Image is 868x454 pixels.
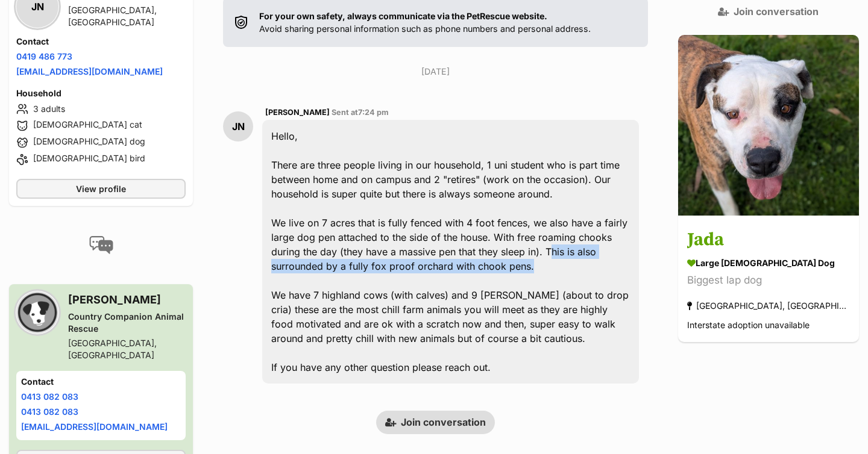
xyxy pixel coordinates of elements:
[16,179,186,199] a: View profile
[21,391,78,402] a: 0413 082 083
[376,411,495,434] a: Join conversation
[68,291,186,308] h3: [PERSON_NAME]
[223,65,648,78] p: [DATE]
[262,120,639,384] div: Hello, There are three people living in our household, 1 uni student who is part time between hom...
[265,108,330,117] span: [PERSON_NAME]
[68,311,186,335] div: Country Companion Animal Rescue
[223,111,253,141] div: JN
[687,320,810,331] span: Interstate adoption unavailable
[687,273,850,289] div: Biggest lap dog
[16,291,58,334] img: Country Companion Animal Rescue profile pic
[16,87,186,99] h4: Household
[678,35,859,216] img: Jada
[68,337,186,361] div: [GEOGRAPHIC_DATA], [GEOGRAPHIC_DATA]
[687,298,850,314] div: [GEOGRAPHIC_DATA], [GEOGRAPHIC_DATA]
[21,406,78,417] a: 0413 082 083
[16,36,186,48] h4: Contact
[332,108,389,117] span: Sent at
[687,257,850,270] div: large [DEMOGRAPHIC_DATA] Dog
[68,4,186,28] div: [GEOGRAPHIC_DATA], [GEOGRAPHIC_DATA]
[16,119,186,133] li: [DEMOGRAPHIC_DATA] cat
[718,6,819,17] a: Join conversation
[21,421,168,432] a: [EMAIL_ADDRESS][DOMAIN_NAME]
[678,218,859,343] a: Jada large [DEMOGRAPHIC_DATA] Dog Biggest lap dog [GEOGRAPHIC_DATA], [GEOGRAPHIC_DATA] Interstate...
[16,51,72,61] a: 0419 486 773
[16,135,186,150] li: [DEMOGRAPHIC_DATA] dog
[89,236,113,254] img: conversation-icon-4a6f8262b818ee0b60e3300018af0b2d0b884aa5de6e9bcb8d3d4eeb1a70a7c4.svg
[16,152,186,167] li: [DEMOGRAPHIC_DATA] bird
[259,10,591,36] p: Avoid sharing personal information such as phone numbers and personal address.
[16,102,186,116] li: 3 adults
[76,182,126,195] span: View profile
[259,11,547,21] strong: For your own safety, always communicate via the PetRescue website.
[21,376,181,388] h4: Contact
[16,66,163,76] a: [EMAIL_ADDRESS][DOMAIN_NAME]
[687,227,850,254] h3: Jada
[358,108,389,117] span: 7:24 pm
